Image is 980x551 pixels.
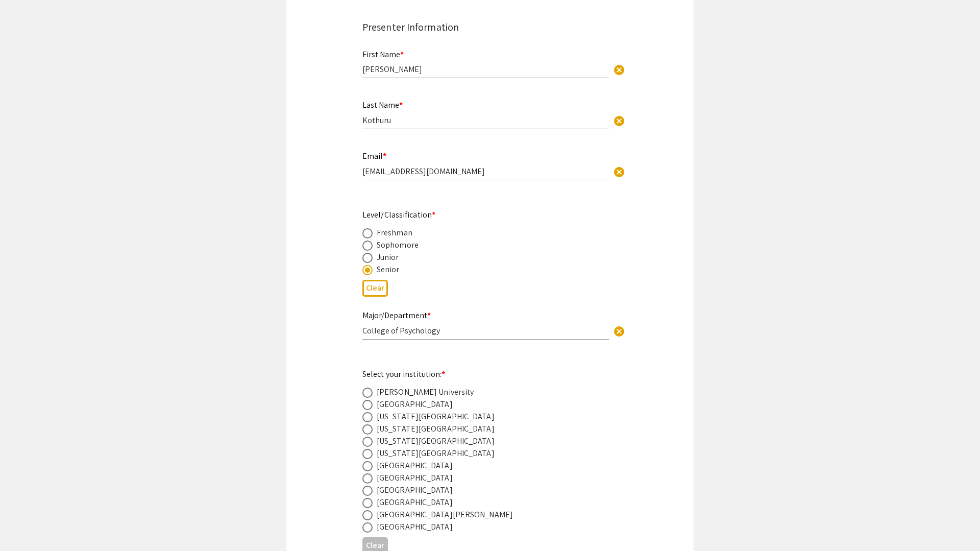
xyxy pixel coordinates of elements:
[362,310,431,321] mat-label: Major/Department
[377,484,453,496] div: [GEOGRAPHIC_DATA]
[362,49,404,60] mat-label: First Name
[8,505,43,543] iframe: Chat
[362,64,609,75] input: Type Here
[377,386,474,398] div: [PERSON_NAME] University
[377,435,495,447] div: [US_STATE][GEOGRAPHIC_DATA]
[377,423,495,435] div: [US_STATE][GEOGRAPHIC_DATA]
[377,398,453,411] div: [GEOGRAPHIC_DATA]
[362,325,609,336] input: Type Here
[377,251,399,263] div: Junior
[613,115,625,127] span: cancel
[362,19,618,35] div: Presenter Information
[377,263,400,276] div: Senior
[613,166,625,178] span: cancel
[609,59,629,80] button: Clear
[613,64,625,76] span: cancel
[377,447,495,460] div: [US_STATE][GEOGRAPHIC_DATA]
[613,325,625,338] span: cancel
[362,369,446,379] mat-label: Select your institution:
[609,320,629,341] button: Clear
[377,521,453,533] div: [GEOGRAPHIC_DATA]
[377,496,453,509] div: [GEOGRAPHIC_DATA]
[362,100,403,110] mat-label: Last Name
[609,161,629,181] button: Clear
[377,227,412,239] div: Freshman
[362,166,609,177] input: Type Here
[377,509,513,521] div: [GEOGRAPHIC_DATA][PERSON_NAME]
[377,411,495,423] div: [US_STATE][GEOGRAPHIC_DATA]
[362,280,388,297] button: Clear
[377,472,453,484] div: [GEOGRAPHIC_DATA]
[362,115,609,126] input: Type Here
[362,209,435,220] mat-label: Level/Classification
[377,239,419,251] div: Sophomore
[362,151,386,161] mat-label: Email
[609,110,629,131] button: Clear
[377,460,453,472] div: [GEOGRAPHIC_DATA]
